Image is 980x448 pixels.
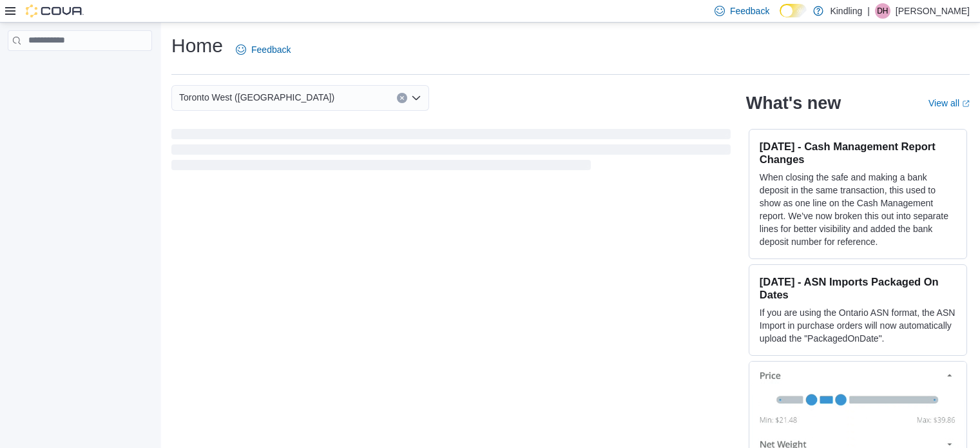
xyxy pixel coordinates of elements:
[760,140,956,166] h3: [DATE] - Cash Management Report Changes
[171,33,223,59] h1: Home
[746,93,841,113] h2: What's new
[397,93,407,103] button: Clear input
[875,3,890,19] div: Darren Hammond
[730,5,769,17] span: Feedback
[760,306,956,345] p: If you are using the Ontario ASN format, the ASN Import in purchase orders will now automatically...
[171,131,731,173] span: Loading
[8,54,152,84] nav: Complex example
[928,98,970,108] a: View allExternal link
[411,93,421,103] button: Open list of options
[780,4,807,17] input: Dark Mode
[179,90,334,105] span: Toronto West ([GEOGRAPHIC_DATA])
[231,37,296,63] a: Feedback
[830,3,862,19] p: Kindling
[962,100,970,108] svg: External link
[251,43,291,56] span: Feedback
[877,3,888,19] span: DH
[867,3,870,19] p: |
[760,275,956,301] h3: [DATE] - ASN Imports Packaged On Dates
[760,171,956,248] p: When closing the safe and making a bank deposit in the same transaction, this used to show as one...
[26,5,84,17] img: Cova
[896,3,970,19] p: [PERSON_NAME]
[780,17,780,18] span: Dark Mode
